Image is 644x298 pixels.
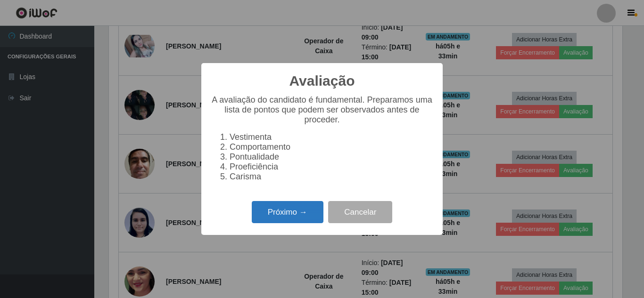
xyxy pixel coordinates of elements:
button: Próximo → [252,201,323,223]
button: Cancelar [328,201,392,223]
li: Vestimenta [230,132,433,142]
p: A avaliação do candidato é fundamental. Preparamos uma lista de pontos que podem ser observados a... [211,95,433,125]
li: Pontualidade [230,152,433,162]
li: Comportamento [230,142,433,152]
li: Proeficiência [230,162,433,172]
li: Carisma [230,172,433,182]
h2: Avaliação [289,72,355,89]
